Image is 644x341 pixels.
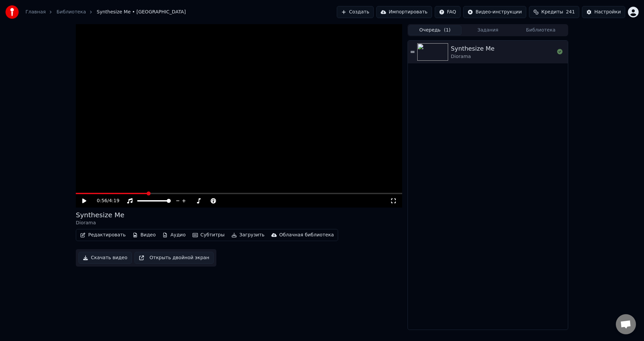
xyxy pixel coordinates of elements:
a: Главная [25,9,46,15]
nav: breadcrumb [25,9,186,15]
span: Synthesize Me • [GEOGRAPHIC_DATA] [97,9,186,15]
button: Аудио [160,230,188,240]
div: Облачная библиотека [279,232,334,238]
span: 241 [566,9,575,15]
button: Видео [130,230,159,240]
span: ( 1 ) [444,27,450,34]
button: Субтитры [190,230,227,240]
div: Diorama [76,220,124,226]
span: 4:19 [109,197,119,204]
div: Diorama [451,53,494,60]
button: Библиотека [514,25,567,35]
div: Synthesize Me [76,210,124,220]
span: 0:56 [97,197,107,204]
button: Видео-инструкции [463,6,526,18]
button: Редактировать [77,230,128,240]
button: Скачать видео [78,252,132,264]
a: Библиотека [56,9,86,15]
div: Настройки [594,9,621,15]
a: Открытый чат [616,314,636,334]
button: Настройки [582,6,625,18]
button: Задания [462,25,515,35]
button: Загрузить [229,230,267,240]
img: youka [5,5,19,19]
button: Открыть двойной экран [135,252,214,264]
button: Создать [337,6,374,18]
span: Кредиты [541,9,563,15]
div: / [97,197,113,204]
button: Импортировать [376,6,432,18]
button: FAQ [435,6,461,18]
button: Кредиты241 [529,6,579,18]
div: Synthesize Me [451,44,494,53]
button: Очередь [409,25,462,35]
